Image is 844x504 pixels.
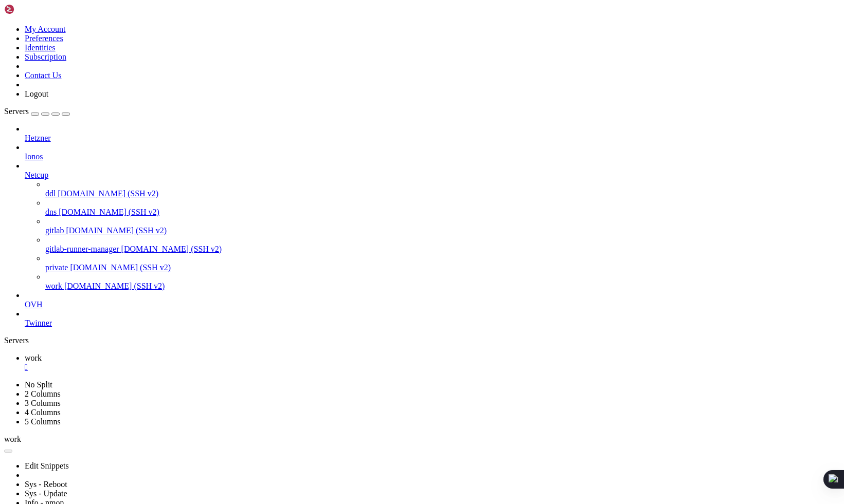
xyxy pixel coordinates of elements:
[25,25,66,33] a: My Account
[64,282,165,290] span: [DOMAIN_NAME] (SSH v2)
[25,389,61,398] a: 2 Columns
[25,134,840,143] a: Hetzner
[25,124,840,143] li: Hetzner
[25,489,67,498] a: Sys - Update
[25,161,840,291] li: Netcup
[25,171,840,180] a: Netcup
[45,263,840,272] a: private [DOMAIN_NAME] (SSH v2)
[4,4,63,14] img: Shellngn
[25,152,840,161] a: Ionos
[66,226,167,235] span: [DOMAIN_NAME] (SSH v2)
[25,52,66,61] a: Subscription
[4,336,840,345] div: Servers
[25,71,62,80] a: Contact Us
[25,300,43,309] span: OVH
[45,217,840,235] li: gitlab [DOMAIN_NAME] (SSH v2)
[4,107,29,116] span: Servers
[25,353,42,362] span: work
[25,417,61,426] a: 5 Columns
[25,134,51,142] span: Hetzner
[25,380,52,389] a: No Split
[45,235,840,254] li: gitlab-runner-manager [DOMAIN_NAME] (SSH v2)
[25,461,69,470] a: Edit Snippets
[45,208,57,216] span: dns
[45,272,840,291] li: work [DOMAIN_NAME] (SSH v2)
[4,4,710,13] x-row: Connecting [DOMAIN_NAME]...
[25,353,840,372] a: work
[45,208,840,217] a: dns [DOMAIN_NAME] (SSH v2)
[25,143,840,161] li: Ionos
[25,363,840,372] a: 
[25,300,840,309] a: OVH
[4,107,70,116] a: Servers
[45,245,119,253] span: gitlab-runner-manager
[25,34,63,43] a: Preferences
[45,226,64,235] span: gitlab
[25,309,840,328] li: Twinner
[121,245,222,253] span: [DOMAIN_NAME] (SSH v2)
[45,180,840,198] li: ddl [DOMAIN_NAME] (SSH v2)
[25,480,67,489] a: Sys - Reboot
[25,319,840,328] a: Twinner
[25,319,52,327] span: Twinner
[25,171,48,179] span: Netcup
[45,282,840,291] a: work [DOMAIN_NAME] (SSH v2)
[58,189,158,198] span: [DOMAIN_NAME] (SSH v2)
[45,226,840,235] a: gitlab [DOMAIN_NAME] (SSH v2)
[70,263,171,272] span: [DOMAIN_NAME] (SSH v2)
[45,254,840,272] li: private [DOMAIN_NAME] (SSH v2)
[25,89,48,98] a: Logout
[4,13,8,23] div: (0, 1)
[25,291,840,309] li: OVH
[25,408,61,417] a: 4 Columns
[4,435,21,443] span: work
[45,245,840,254] a: gitlab-runner-manager [DOMAIN_NAME] (SSH v2)
[45,189,56,198] span: ddl
[45,282,62,290] span: work
[25,399,61,407] a: 3 Columns
[59,208,159,216] span: [DOMAIN_NAME] (SSH v2)
[25,152,43,161] span: Ionos
[25,43,56,52] a: Identities
[45,198,840,217] li: dns [DOMAIN_NAME] (SSH v2)
[45,263,68,272] span: private
[45,189,840,198] a: ddl [DOMAIN_NAME] (SSH v2)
